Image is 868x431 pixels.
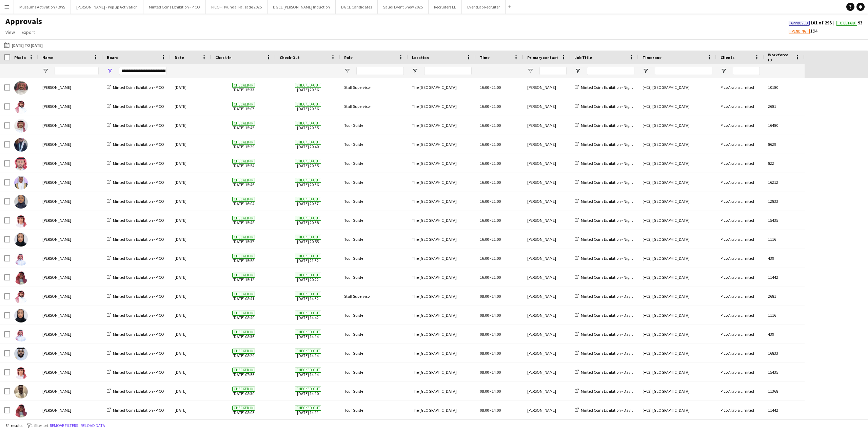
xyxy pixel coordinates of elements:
[107,237,164,242] a: Minted Coins Exhibition - PICO
[113,123,164,128] span: Minted Coins Exhibition - PICO
[107,313,164,318] a: Minted Coins Exhibition - PICO
[14,176,28,190] img: Rashed Alharbi
[581,237,642,242] span: Minted Coins Exhibition - Night Shift
[408,192,476,211] div: The [GEOGRAPHIC_DATA]
[171,192,211,211] div: [DATE]
[107,104,164,109] a: Minted Coins Exhibition - PICO
[764,325,805,344] div: 439
[38,325,103,344] div: [PERSON_NAME]
[764,363,805,381] div: 15435
[268,0,336,14] button: DGCL [PERSON_NAME] Induction
[764,268,805,287] div: 11442
[575,294,639,299] a: Minted Coins Exhibition - Day Shift
[107,180,164,185] a: Minted Coins Exhibition - PICO
[764,173,805,192] div: 16212
[14,214,28,228] img: Ibrahim Alrasheed
[171,401,211,419] div: [DATE]
[215,78,272,97] span: [DATE] 15:33
[408,268,476,287] div: The [GEOGRAPHIC_DATA]
[792,29,807,34] span: Pending
[340,382,408,400] div: Tour Guide
[408,325,476,344] div: The [GEOGRAPHIC_DATA]
[716,154,764,173] div: Pico Arabia Limited
[581,123,642,128] span: Minted Coins Exhibition - Night Shift
[581,161,642,166] span: Minted Coins Exhibition - Night Shift
[408,382,476,400] div: The [GEOGRAPHIC_DATA]
[764,249,805,268] div: 439
[638,325,716,344] div: (+03) [GEOGRAPHIC_DATA]
[14,328,28,341] img: Abdullah Al-Bassam
[22,29,35,35] span: Export
[408,211,476,230] div: The [GEOGRAPHIC_DATA]
[523,382,571,400] div: [PERSON_NAME]
[340,344,408,363] div: Tour Guide
[581,275,642,280] span: Minted Coins Exhibition - Night Shift
[575,85,642,90] a: Minted Coins Exhibition - Night Shift
[113,218,164,223] span: Minted Coins Exhibition - PICO
[638,97,716,116] div: (+03) [GEOGRAPHIC_DATA]
[490,104,491,109] span: -
[340,78,408,97] div: Staff Supervisor
[107,370,164,375] a: Minted Coins Exhibition - PICO
[340,230,408,249] div: Tour Guide
[523,306,571,325] div: [PERSON_NAME]
[340,249,408,268] div: Tour Guide
[295,83,321,88] span: Checked-out
[575,389,639,394] a: Minted Coins Exhibition - Day Shift
[38,401,103,419] div: [PERSON_NAME]
[171,382,211,400] div: [DATE]
[581,104,642,109] span: Minted Coins Exhibition - Night Shift
[764,287,805,306] div: 2681
[523,211,571,230] div: [PERSON_NAME]
[638,192,716,211] div: (+03) [GEOGRAPHIC_DATA]
[523,135,571,154] div: [PERSON_NAME]
[408,401,476,419] div: The [GEOGRAPHIC_DATA]
[764,78,805,97] div: 10180
[340,211,408,230] div: Tour Guide
[764,97,805,116] div: 2681
[638,363,716,381] div: (+03) [GEOGRAPHIC_DATA]
[492,104,501,109] span: 21:00
[764,344,805,363] div: 16833
[523,116,571,135] div: [PERSON_NAME]
[71,0,143,14] button: [PERSON_NAME] - Pop up Activation
[523,363,571,381] div: [PERSON_NAME]
[107,332,164,337] a: Minted Coins Exhibition - PICO
[356,67,404,75] input: Role Filter Input
[575,123,642,128] a: Minted Coins Exhibition - Night Shift
[408,135,476,154] div: The [GEOGRAPHIC_DATA]
[215,116,272,135] span: [DATE] 15:45
[171,230,211,249] div: [DATE]
[113,294,164,299] span: Minted Coins Exhibition - PICO
[171,306,211,325] div: [DATE]
[716,97,764,116] div: Pico Arabia Limited
[523,401,571,419] div: [PERSON_NAME]
[575,68,581,74] button: Open Filter Menu
[232,102,255,107] span: Checked-in
[523,230,571,249] div: [PERSON_NAME]
[716,325,764,344] div: Pico Arabia Limited
[523,97,571,116] div: [PERSON_NAME]
[171,154,211,173] div: [DATE]
[716,401,764,419] div: Pico Arabia Limited
[716,306,764,325] div: Pico Arabia Limited
[38,78,103,97] div: [PERSON_NAME]
[143,0,206,14] button: Minted Coins Exhibition - PICO
[716,116,764,135] div: Pico Arabia Limited
[113,389,164,394] span: Minted Coins Exhibition - PICO
[340,287,408,306] div: Staff Supervisor
[408,306,476,325] div: The [GEOGRAPHIC_DATA]
[575,161,642,166] a: Minted Coins Exhibition - Night Shift
[107,275,164,280] a: Minted Coins Exhibition - PICO
[490,85,491,90] span: -
[215,55,232,60] span: Check-In
[716,78,764,97] div: Pico Arabia Limited
[575,351,639,356] a: Minted Coins Exhibition - Day Shift
[107,389,164,394] a: Minted Coins Exhibition - PICO
[581,332,639,337] span: Minted Coins Exhibition - Day Shift
[764,116,805,135] div: 16480
[378,0,429,14] button: Saudi Event Show 2025
[575,55,592,60] span: Job Title
[344,55,353,60] span: Role
[38,211,103,230] div: [PERSON_NAME]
